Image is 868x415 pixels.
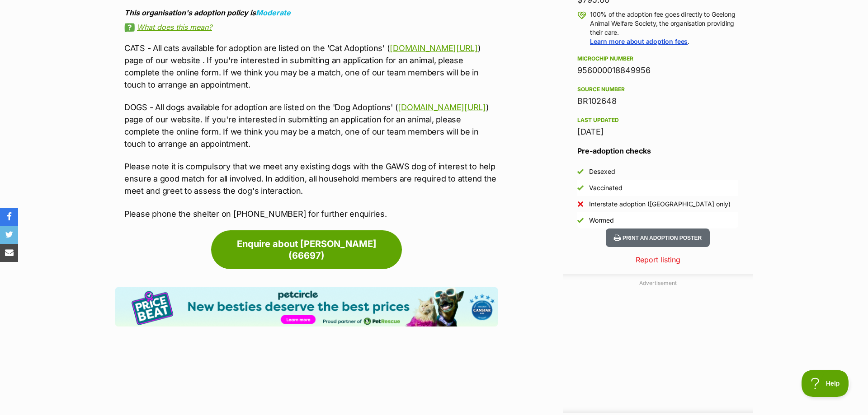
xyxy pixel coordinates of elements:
[589,216,614,225] div: Wormed
[577,126,738,138] div: [DATE]
[563,254,753,265] a: Report listing
[589,183,623,192] div: Vaccinated
[124,9,498,17] div: This organisation's adoption policy is
[577,117,738,124] div: Last updated
[124,208,498,220] p: Please phone the shelter on [PHONE_NUMBER] for further enquiries.
[577,185,584,191] img: Yes
[590,10,738,46] p: 100% of the adoption fee goes directly to Geelong Animal Welfare Society, the organisation provid...
[390,43,477,53] a: [DOMAIN_NAME][URL]
[124,160,498,197] p: Please note it is compulsory that we meet any existing dogs with the GAWS dog of interest to help...
[802,370,850,397] iframe: Help Scout Beacon - Open
[256,8,291,17] a: Moderate
[577,217,584,224] img: Yes
[211,230,402,269] a: Enquire about [PERSON_NAME] (66697)
[590,37,688,45] a: Learn more about adoption fees
[589,167,615,176] div: Desexed
[577,201,584,207] img: No
[577,145,738,156] h3: Pre-adoption checks
[577,168,584,175] img: Yes
[563,274,753,413] div: Advertisement
[124,42,498,91] p: CATS - All cats available for adoption are listed on the 'Cat Adoptions' ( ) page of our website ...
[124,101,498,150] p: DOGS - All dogs available for adoption are listed on the 'Dog Adoptions' ( ) page of our website....
[590,291,726,404] iframe: Advertisement
[577,86,738,93] div: Source number
[577,55,738,62] div: Microchip number
[115,287,498,326] img: Pet Circle promo banner
[589,200,731,209] div: Interstate adoption ([GEOGRAPHIC_DATA] only)
[432,0,438,7] img: adc.png
[606,228,710,247] button: Print an adoption poster
[577,64,738,77] div: 956000018849956
[398,103,486,112] a: [DOMAIN_NAME][URL]
[577,95,738,107] div: BR102648
[124,23,498,31] a: What does this mean?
